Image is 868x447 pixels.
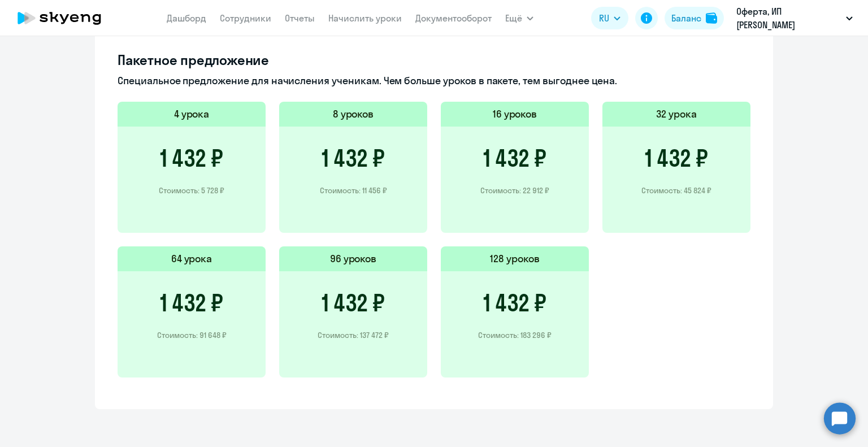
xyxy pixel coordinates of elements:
h5: 16 уроков [493,107,537,121]
p: Стоимость: 183 296 ₽ [478,330,552,340]
h5: 8 уроков [333,107,374,121]
p: Стоимость: 11 456 ₽ [320,185,387,196]
p: Стоимость: 91 648 ₽ [157,330,227,340]
a: Отчеты [285,12,315,24]
h5: 96 уроков [330,251,377,266]
a: Сотрудники [220,12,271,24]
a: Документооборот [415,12,492,24]
button: Балансbalance [665,7,724,29]
p: Стоимость: 45 824 ₽ [641,185,711,196]
h5: 128 уроков [490,251,540,266]
button: Оферта, ИП [PERSON_NAME] [731,5,858,32]
h5: 32 урока [656,107,697,121]
a: Начислить уроки [328,12,402,24]
span: Ещё [505,11,522,25]
p: Специальное предложение для начисления ученикам. Чем больше уроков в пакете, тем выгоднее цена. [118,73,750,88]
h3: 1 432 ₽ [645,145,708,172]
h5: 4 урока [174,107,210,121]
h3: 1 432 ₽ [483,145,546,172]
h3: 1 432 ₽ [322,289,385,316]
span: RU [599,11,609,25]
h3: 1 432 ₽ [160,289,223,316]
p: Стоимость: 22 912 ₽ [480,185,549,196]
h3: 1 432 ₽ [322,145,385,172]
h4: Пакетное предложение [118,51,750,69]
a: Дашборд [167,12,206,24]
p: Стоимость: 137 472 ₽ [318,330,389,340]
img: balance [706,12,717,24]
p: Оферта, ИП [PERSON_NAME] [736,5,841,32]
div: Баланс [671,11,701,25]
p: Стоимость: 5 728 ₽ [159,185,224,196]
button: RU [591,7,628,29]
h3: 1 432 ₽ [160,145,223,172]
button: Ещё [505,7,533,29]
h3: 1 432 ₽ [483,289,546,316]
h5: 64 урока [171,251,212,266]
